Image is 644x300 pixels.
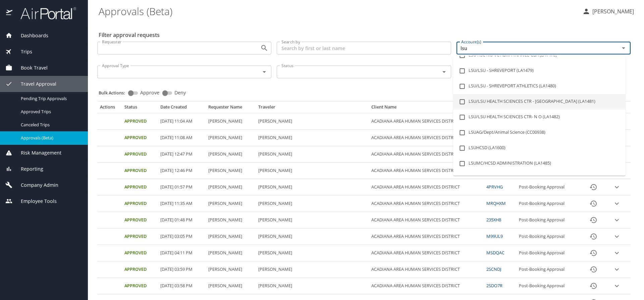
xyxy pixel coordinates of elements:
[369,261,484,278] td: ACADIANA AREA HUMAN SERVICES DISTRICT
[122,196,158,212] td: Approved
[585,228,601,245] button: History
[369,104,484,113] th: Client Name
[486,233,503,239] a: M99UL9
[260,43,269,53] button: Open
[206,113,256,130] td: [PERSON_NAME]
[158,146,206,163] td: [DATE] 12:47 PM
[206,261,256,278] td: [PERSON_NAME]
[21,109,80,115] span: Approved Trips
[206,130,256,146] td: [PERSON_NAME]
[158,212,206,228] td: [DATE] 01:48 PM
[612,182,622,192] button: expand row
[256,146,369,163] td: [PERSON_NAME]
[585,212,601,228] button: History
[122,278,158,294] td: Approved
[122,163,158,179] td: Approved
[516,245,580,261] td: Post-Booking Approval
[453,63,626,79] li: LSU/LSU - SHREVEPORT (LA1479)
[516,212,580,228] td: Post-Booking Approval
[206,278,256,294] td: [PERSON_NAME]
[206,228,256,245] td: [PERSON_NAME]
[369,245,484,261] td: ACADIANA AREA HUMAN SERVICES DISTRICT
[206,104,256,113] th: Requester Name
[369,146,484,163] td: ACADIANA AREA HUMAN SERVICES DISTRICT
[277,42,451,54] input: Search by first or last name
[256,278,369,294] td: [PERSON_NAME]
[206,179,256,196] td: [PERSON_NAME]
[158,113,206,130] td: [DATE] 11:04 AM
[99,90,130,96] p: Bulk Actions:
[158,163,206,179] td: [DATE] 12:46 PM
[486,184,503,190] a: 4PRVHG
[122,179,158,196] td: Approved
[369,179,484,196] td: ACADIANA AREA HUMAN SERVICES DISTRICT
[516,228,580,245] td: Post-Booking Approval
[206,196,256,212] td: [PERSON_NAME]
[12,198,57,205] span: Employee Tools
[206,146,256,163] td: [PERSON_NAME]
[585,278,601,294] button: History
[256,196,369,212] td: [PERSON_NAME]
[99,30,160,40] h2: Filter approval requests
[369,278,484,294] td: ACADIANA AREA HUMAN SERVICES DISTRICT
[486,283,502,289] a: 2SDO7R
[174,90,186,95] span: Deny
[256,245,369,261] td: [PERSON_NAME]
[612,199,622,209] button: expand row
[256,212,369,228] td: [PERSON_NAME]
[99,1,577,22] h1: Approvals (Beta)
[453,94,626,110] li: LSU/LSU HEALTH SCIENCES CTR - [GEOGRAPHIC_DATA] (LA1481)
[12,149,61,157] span: Risk Management
[158,261,206,278] td: [DATE] 03:59 PM
[453,125,626,140] li: LSUAG/Dept/Animal Science (CC00938)
[122,245,158,261] td: Approved
[453,156,626,171] li: LSUMC/HCSD ADMINISTRATION (LA1485)
[585,196,601,212] button: History
[369,212,484,228] td: ACADIANA AREA HUMAN SERVICES DISTRICT
[13,7,76,20] img: airportal-logo.png
[612,248,622,258] button: expand row
[612,264,622,274] button: expand row
[122,113,158,130] td: Approved
[122,146,158,163] td: Approved
[21,135,80,141] span: Approvals (Beta)
[256,130,369,146] td: [PERSON_NAME]
[256,261,369,278] td: [PERSON_NAME]
[97,104,122,113] th: Actions
[585,261,601,277] button: History
[256,104,369,113] th: Traveler
[158,104,206,113] th: Date Created
[453,79,626,94] li: LSU/LSU - SHREVEPORT ATHLETICS (LA1480)
[516,278,580,294] td: Post-Booking Approval
[12,181,58,189] span: Company Admin
[122,104,158,113] th: Status
[158,245,206,261] td: [DATE] 04:11 PM
[122,212,158,228] td: Approved
[256,113,369,130] td: [PERSON_NAME]
[21,95,80,102] span: Pending Trip Approvals
[122,228,158,245] td: Approved
[585,245,601,261] button: History
[486,200,506,206] a: MRQHXM
[12,48,32,55] span: Trips
[256,163,369,179] td: [PERSON_NAME]
[369,113,484,130] td: ACADIANA AREA HUMAN SERVICES DISTRICT
[206,212,256,228] td: [PERSON_NAME]
[158,278,206,294] td: [DATE] 03:58 PM
[12,64,48,72] span: Book Travel
[453,140,626,156] li: LSUHCSD (LA1600)
[369,228,484,245] td: ACADIANA AREA HUMAN SERVICES DISTRICT
[486,250,504,256] a: MSDQAC
[369,196,484,212] td: ACADIANA AREA HUMAN SERVICES DISTRICT
[453,110,626,125] li: LSU/LSU HEALTH SCIENCES CTR- N O (LA1482)
[12,32,48,39] span: Dashboards
[158,130,206,146] td: [DATE] 11:08 AM
[585,179,601,195] button: History
[580,5,637,17] button: [PERSON_NAME]
[158,179,206,196] td: [DATE] 01:57 PM
[256,179,369,196] td: [PERSON_NAME]
[486,266,501,272] a: 2SCNDJ
[122,261,158,278] td: Approved
[612,215,622,225] button: expand row
[206,163,256,179] td: [PERSON_NAME]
